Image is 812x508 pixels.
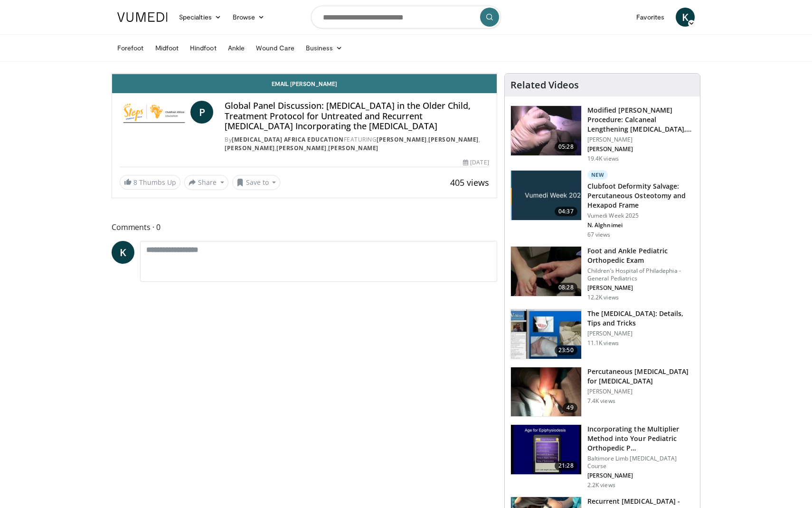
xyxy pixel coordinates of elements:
[587,309,694,328] h3: The [MEDICAL_DATA]: Details, Tips and Tricks
[587,267,694,282] p: Children’s Hospital of Philadephia - General Pediatrics
[511,309,581,359] img: gNduB-Td0XDi_v0X4xMDoxOjByO_JhYE.150x105_q85_crop-smart_upscale.jpg
[222,38,250,58] a: Ankle
[555,283,577,292] span: 08:28
[311,6,501,29] input: Search topics, interventions
[587,330,694,337] p: [PERSON_NAME]
[587,212,694,220] p: Vumedi Week 2025
[563,403,577,412] span: 49
[511,425,581,474] img: 06dd3758-1007-4281-a044-1e6e8189cd4d.150x105_q85_crop-smart_upscale.jpg
[173,8,227,27] a: Specialties
[225,135,489,153] div: By FEATURING , , , ,
[510,170,694,239] a: 04:37 New Clubfoot Deformity Salvage: Percutaneous Osteotomy and Hexapod Frame Vumedi Week 2025 N...
[587,397,615,405] p: 7.4K views
[227,8,271,27] a: Browse
[510,105,694,163] a: 05:28 Modified [PERSON_NAME] Procedure: Calcaneal Lengthening [MEDICAL_DATA], Modified … [PERSON_...
[511,106,581,155] img: 5b0d37f6-3449-41eb-8440-88d3f0623661.150x105_q85_crop-smart_upscale.jpg
[587,170,608,180] p: New
[587,294,619,301] p: 12.2K views
[587,481,615,489] p: 2.2K views
[587,105,694,134] h3: Modified [PERSON_NAME] Procedure: Calcaneal Lengthening [MEDICAL_DATA], Modified …
[190,101,213,124] a: P
[587,367,694,386] h3: Percutaneous [MEDICAL_DATA] for [MEDICAL_DATA]
[133,178,137,187] span: 8
[377,135,427,144] a: [PERSON_NAME]
[112,74,497,74] video-js: Video Player
[587,246,694,265] h3: Foot and Ankle Pediatric Orthopedic Exam
[587,231,611,239] p: 67 views
[225,101,489,132] h4: Global Panel Discussion: [MEDICAL_DATA] in the Older Child, Treatment Protocol for Untreated and ...
[511,171,581,220] img: eac686f8-b057-4449-a6dc-a95ca058fbc7.jpg.150x105_q85_crop-smart_upscale.jpg
[555,142,577,152] span: 05:28
[300,38,349,58] a: Business
[555,461,577,470] span: 21:28
[232,135,344,144] a: [MEDICAL_DATA] Africa Education
[587,424,694,453] h3: Incorporating the Multiplier Method into Your Pediatric Orthopedic P…
[112,74,497,93] a: Email [PERSON_NAME]
[631,8,670,27] a: Favorites
[184,38,222,58] a: Hindfoot
[510,79,579,91] h4: Related Videos
[112,38,150,58] a: Forefoot
[510,246,694,301] a: 08:28 Foot and Ankle Pediatric Orthopedic Exam Children’s Hospital of Philadephia - General Pedia...
[511,247,581,296] img: a1f7088d-36b4-440d-94a7-5073d8375fe0.150x105_q85_crop-smart_upscale.jpg
[587,182,694,210] h3: Clubfoot Deformity Salvage: Percutaneous Osteotomy and Hexapod Frame
[555,345,577,355] span: 23:50
[428,135,479,144] a: [PERSON_NAME]
[587,145,694,153] p: [PERSON_NAME]
[276,144,327,152] a: [PERSON_NAME]
[450,177,489,188] span: 405 views
[232,175,281,190] button: Save to
[112,241,134,264] a: K
[510,309,694,359] a: 23:50 The [MEDICAL_DATA]: Details, Tips and Tricks [PERSON_NAME] 11.1K views
[511,367,581,417] img: dc95cf46-8f60-4527-bc28-d4e6c1ed64b6.150x105_q85_crop-smart_upscale.jpg
[587,472,694,479] p: [PERSON_NAME]
[150,38,185,58] a: Midfoot
[587,155,619,163] p: 19.4K views
[510,424,694,489] a: 21:28 Incorporating the Multiplier Method into Your Pediatric Orthopedic P… Baltimore Limb [MEDIC...
[510,367,694,417] a: 49 Percutaneous [MEDICAL_DATA] for [MEDICAL_DATA] [PERSON_NAME] 7.4K views
[117,12,168,22] img: VuMedi Logo
[120,175,180,190] a: 8 Thumbs Up
[120,101,187,124] img: Clubfoot Africa Education
[463,158,489,167] div: [DATE]
[587,455,694,470] p: Baltimore Limb [MEDICAL_DATA] Course
[587,388,694,395] p: [PERSON_NAME]
[587,221,694,229] p: N. Alghnimei
[587,284,694,292] p: [PERSON_NAME]
[328,144,378,152] a: [PERSON_NAME]
[184,175,228,190] button: Share
[555,207,577,216] span: 04:37
[112,221,497,233] span: Comments 0
[676,8,695,27] a: K
[587,136,694,144] p: [PERSON_NAME]
[587,339,619,347] p: 11.1K views
[225,144,275,152] a: [PERSON_NAME]
[250,38,300,58] a: Wound Care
